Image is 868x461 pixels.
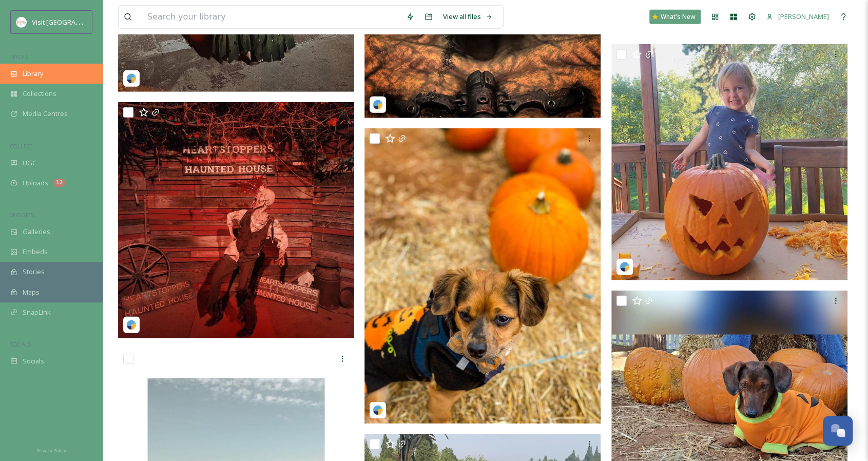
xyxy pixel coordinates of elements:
[53,179,65,187] div: 12
[611,44,847,280] img: mira.pierce-Instagram-2644-ig-17867771443507821.jpg
[23,247,48,257] span: Embeds
[23,178,48,188] span: Uploads
[823,416,853,446] button: Open Chat
[23,267,45,277] span: Stories
[16,17,27,27] img: images.png
[778,12,829,21] span: [PERSON_NAME]
[23,356,44,366] span: Socials
[10,142,32,150] span: COLLECT
[23,287,40,297] span: Maps
[23,69,43,79] span: Library
[126,320,137,330] img: snapsea-logo.png
[36,447,66,454] span: Privacy Policy
[142,6,401,28] input: Search your library
[118,102,354,338] img: millertime49-Instagram-2644-ig-18006149719857744.jpg
[10,211,34,219] span: WIDGETS
[23,227,50,237] span: Galleries
[23,308,51,317] span: SnapLink
[761,7,834,27] a: [PERSON_NAME]
[32,17,162,27] span: Visit [GEOGRAPHIC_DATA][PERSON_NAME]
[23,158,36,168] span: UGC
[373,405,383,415] img: snapsea-logo.png
[364,128,601,424] img: archiethedapperdapple-Instagram-2644-ig-18110714245062051.jpg
[438,7,498,27] a: View all files
[126,73,137,84] img: snapsea-logo.png
[620,262,630,272] img: snapsea-logo.png
[649,10,701,24] a: What's New
[10,340,31,348] span: SOCIALS
[36,444,66,456] a: Privacy Policy
[23,89,56,99] span: Collections
[23,109,68,119] span: Media Centres
[10,53,28,61] span: MEDIA
[373,100,383,110] img: snapsea-logo.png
